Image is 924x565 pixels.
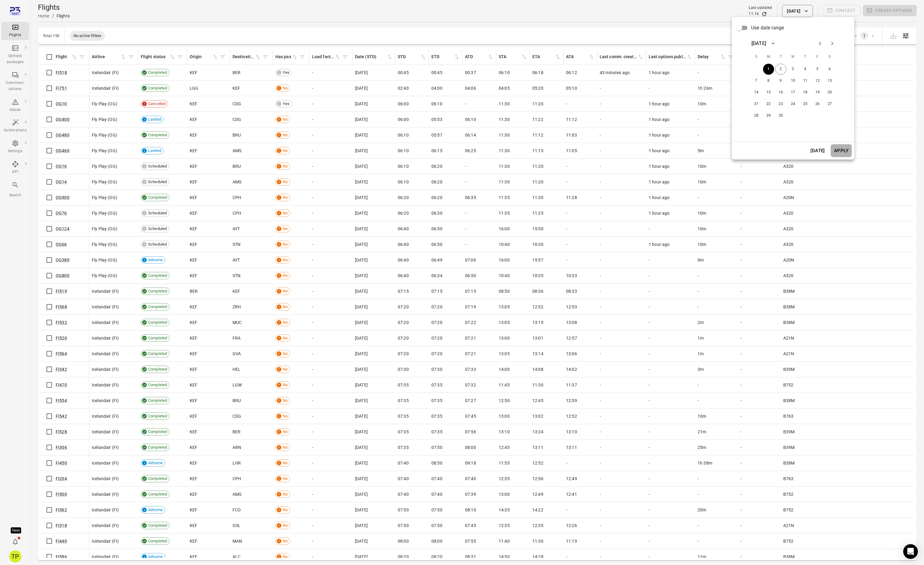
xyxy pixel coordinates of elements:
span: Wednesday [788,51,799,63]
button: 17 [788,87,799,98]
span: Thursday [800,51,811,63]
div: [DATE] [751,40,766,47]
button: calendar view is open, switch to year view [768,38,778,49]
button: 28 [751,110,762,121]
button: 6 [824,64,835,75]
button: 22 [763,99,774,110]
button: Previous month [814,37,826,50]
button: 4 [800,64,811,75]
button: 14 [751,87,762,98]
button: 18 [800,87,811,98]
span: Monday [763,51,774,63]
button: 25 [800,99,811,110]
span: Saturday [824,51,835,63]
button: 26 [812,99,823,110]
button: Next month [826,37,838,50]
span: Use date range [751,24,784,32]
button: 12 [812,75,823,86]
button: 2 [775,64,786,75]
button: 15 [763,87,774,98]
span: Friday [812,51,823,63]
button: 11 [800,75,811,86]
button: 19 [812,87,823,98]
span: Tuesday [775,51,786,63]
button: 23 [775,99,786,110]
button: 10 [788,75,799,86]
button: [DATE] [807,144,828,157]
button: Apply [831,144,852,157]
button: 30 [775,110,786,121]
button: 27 [824,99,835,110]
button: 8 [763,75,774,86]
button: 1 [763,64,774,75]
div: Open Intercom Messenger [903,544,918,559]
button: 13 [824,75,835,86]
button: 24 [788,99,799,110]
span: Sunday [751,51,762,63]
button: 29 [763,110,774,121]
button: 16 [775,87,786,98]
button: 5 [812,64,823,75]
button: 20 [824,87,835,98]
button: 3 [788,64,799,75]
button: 9 [775,75,786,86]
button: 7 [751,75,762,86]
button: 21 [751,99,762,110]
